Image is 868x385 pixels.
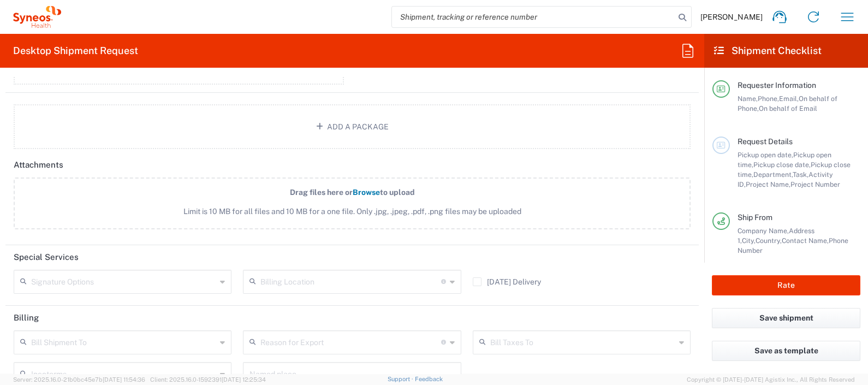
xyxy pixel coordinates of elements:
[14,312,39,323] h2: Billing
[738,137,793,146] span: Request Details
[782,236,829,245] span: Contact Name,
[714,44,822,57] h2: Shipment Checklist
[753,161,811,169] span: Pickup close date,
[38,206,667,217] span: Limit is 10 MB for all files and 10 MB for a one file. Only .jpg, .jpeg, .pdf, .png files may be ...
[738,213,772,222] span: Ship From
[738,94,758,103] span: Name,
[222,376,266,383] span: [DATE] 12:25:34
[756,236,782,245] span: Country,
[14,104,691,149] button: Add a Package
[793,170,808,179] span: Task,
[103,376,145,383] span: [DATE] 11:54:36
[415,376,443,382] a: Feedback
[712,308,860,328] button: Save shipment
[353,188,380,197] span: Browse
[738,151,793,159] span: Pickup open date,
[290,188,353,197] span: Drag files here or
[687,375,855,384] span: Copyright © [DATE]-[DATE] Agistix Inc., All Rights Reserved
[14,159,63,170] h2: Attachments
[738,227,789,235] span: Company Name,
[742,236,756,245] span: City,
[779,94,799,103] span: Email,
[712,275,860,295] button: Rate
[790,180,840,188] span: Project Number
[746,180,790,188] span: Project Name,
[13,44,138,57] h2: Desktop Shipment Request
[150,376,266,383] span: Client: 2025.16.0-1592391
[759,104,817,112] span: On behalf of Email
[758,94,779,103] span: Phone,
[738,81,816,90] span: Requester Information
[14,252,79,263] h2: Special Services
[13,376,145,383] span: Server: 2025.16.0-21b0bc45e7b
[753,170,793,179] span: Department,
[388,376,415,382] a: Support
[392,7,675,27] input: Shipment, tracking or reference number
[473,277,541,286] label: [DATE] Delivery
[712,341,860,361] button: Save as template
[380,188,415,197] span: to upload
[700,12,763,22] span: [PERSON_NAME]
